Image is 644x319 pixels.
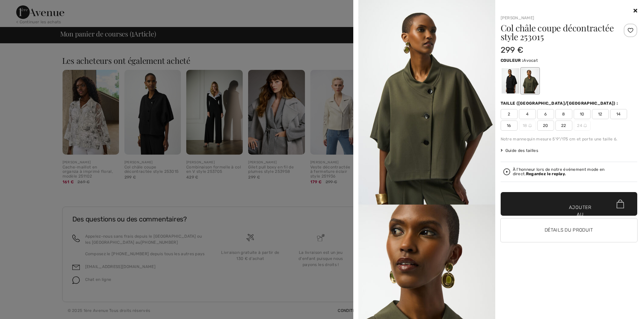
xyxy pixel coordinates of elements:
font: 20 [543,123,548,128]
div: Avocat [521,68,539,94]
font: 299 € [501,45,524,55]
font: Avocat [523,58,538,63]
font: 16 [507,123,511,128]
font: Détails du produit [545,227,593,233]
a: [PERSON_NAME] [501,16,534,20]
img: Regardez le replay [503,168,510,175]
img: Bag.svg [617,200,624,209]
font: 6 [544,112,547,116]
font: Col châle coupe décontractée style 253015 [501,22,614,43]
img: ring-m.svg [528,124,532,127]
font: Aide [15,5,29,11]
font: 2 [508,112,510,116]
font: 8 [562,112,565,116]
font: Couleur : [501,58,524,63]
font: 10 [580,112,585,116]
button: Détails du produit [501,218,638,242]
font: 24 [577,123,582,128]
font: 14 [616,112,621,116]
font: Taille ([GEOGRAPHIC_DATA]/[GEOGRAPHIC_DATA]) : [501,101,618,106]
font: Regardez le replay. [526,171,566,176]
font: 12 [598,112,602,116]
div: Noir [501,68,519,94]
font: Notre mannequin mesure 5'9"/175 cm et porte une taille 6. [501,137,618,141]
font: 18 [523,123,527,128]
font: 4 [526,112,528,116]
font: Ajouter au panier [569,204,592,225]
font: Guide des tailles [505,148,538,153]
font: À l'honneur lors de notre événement mode en direct. [513,167,605,176]
font: 22 [561,123,566,128]
img: ring-m.svg [583,124,587,127]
